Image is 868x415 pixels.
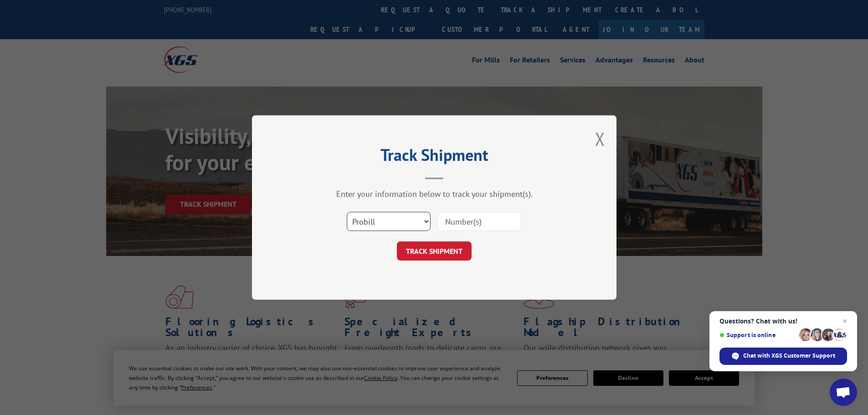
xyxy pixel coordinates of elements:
[595,127,605,151] button: Close modal
[719,348,847,365] div: Chat with XGS Customer Support
[719,332,796,338] span: Support is online
[719,318,847,325] span: Questions? Chat with us!
[397,241,472,261] button: TRACK SHIPMENT
[743,352,835,360] span: Chat with XGS Customer Support
[839,316,850,327] span: Close chat
[830,379,857,406] div: Open chat
[437,212,521,231] input: Number(s)
[298,189,571,199] div: Enter your information below to track your shipment(s).
[298,149,571,166] h2: Track Shipment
